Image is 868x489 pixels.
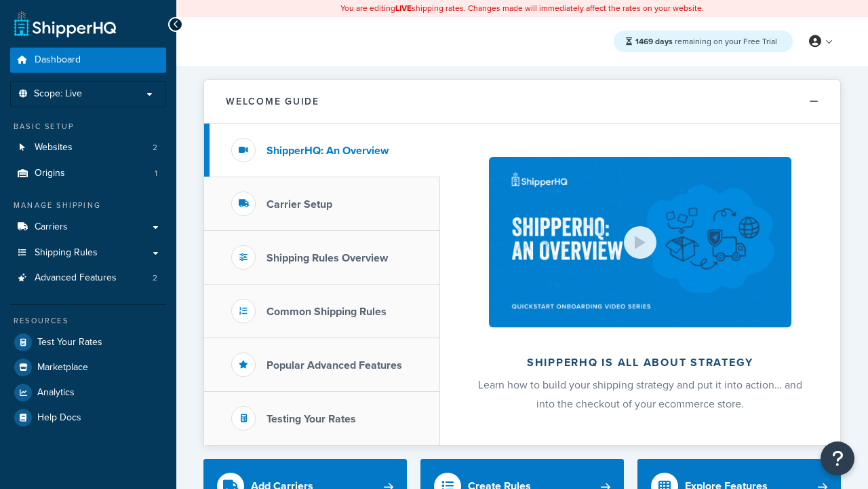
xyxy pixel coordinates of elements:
[10,266,166,291] li: Advanced Features
[226,96,319,107] h2: Welcome Guide
[10,161,166,186] li: Origins
[35,54,81,66] span: Dashboard
[34,88,82,100] span: Scope: Live
[35,272,117,284] span: Advanced Features
[37,362,88,374] span: Marketplace
[10,200,166,211] div: Manage Shipping
[821,441,854,475] button: Open Resource Center
[204,80,840,124] button: Welcome Guide
[10,48,166,73] a: Dashboard
[476,357,804,369] h2: ShipperHQ is all about strategy
[10,121,166,132] div: Basic Setup
[35,142,73,153] span: Websites
[10,266,166,291] a: Advanced Features2
[10,330,166,355] a: Test Your Rates
[37,337,102,348] span: Test Your Rates
[10,240,166,266] a: Shipping Rules
[635,35,777,48] span: remaining on your Free Trial
[35,247,98,259] span: Shipping Rules
[10,161,166,186] a: Origins1
[37,387,75,399] span: Analytics
[10,135,166,160] a: Websites2
[37,412,81,424] span: Help Docs
[267,413,356,425] h3: Testing Your Rates
[478,377,802,412] span: Learn how to build your shipping strategy and put it into action… and into the checkout of your e...
[155,168,157,179] span: 1
[153,142,157,153] span: 2
[10,355,166,380] a: Marketplace
[267,145,389,157] h3: ShipperHQ: An Overview
[489,157,791,327] img: ShipperHQ is all about strategy
[267,359,402,372] h3: Popular Advanced Features
[635,35,673,48] strong: 1469 days
[395,2,412,14] b: LIVE
[153,272,157,284] span: 2
[35,168,65,179] span: Origins
[10,135,166,160] li: Websites
[267,252,388,264] h3: Shipping Rules Overview
[267,198,332,211] h3: Carrier Setup
[267,306,387,318] h3: Common Shipping Rules
[35,221,68,233] span: Carriers
[10,215,166,240] a: Carriers
[10,380,166,405] a: Analytics
[10,405,166,430] a: Help Docs
[10,315,166,327] div: Resources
